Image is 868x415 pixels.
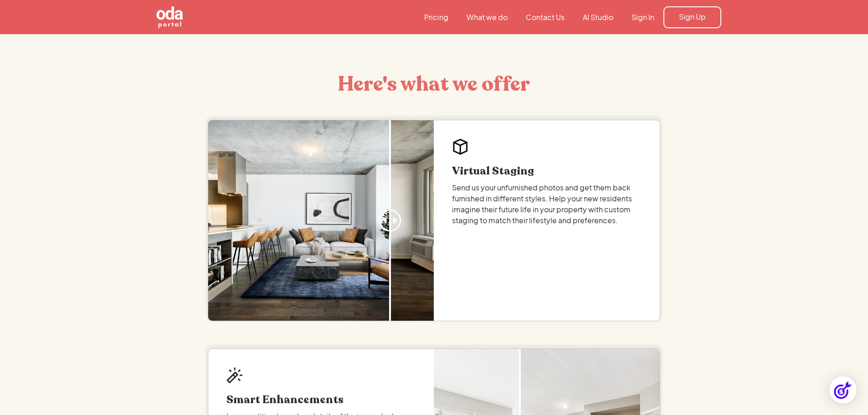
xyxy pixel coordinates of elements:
a: Contact Us [517,12,574,22]
img: Oda Vitual Space [452,138,468,155]
img: Oda Smart Enhancement Feature [226,367,243,384]
h3: Smart Enhancements [226,395,416,405]
h2: Here's what we offer [259,71,609,98]
a: Pricing [415,12,457,22]
a: What we do [457,12,517,22]
a: AI Studio [574,12,622,22]
div: Sign Up [679,12,706,22]
p: Send us your unfurnished photos and get them back furnished in different styles. Help your new re... [452,182,642,226]
a: Sign Up [663,6,721,28]
a: home [147,5,234,29]
a: Sign In [622,12,663,22]
h3: Virtual Staging [452,166,642,177]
